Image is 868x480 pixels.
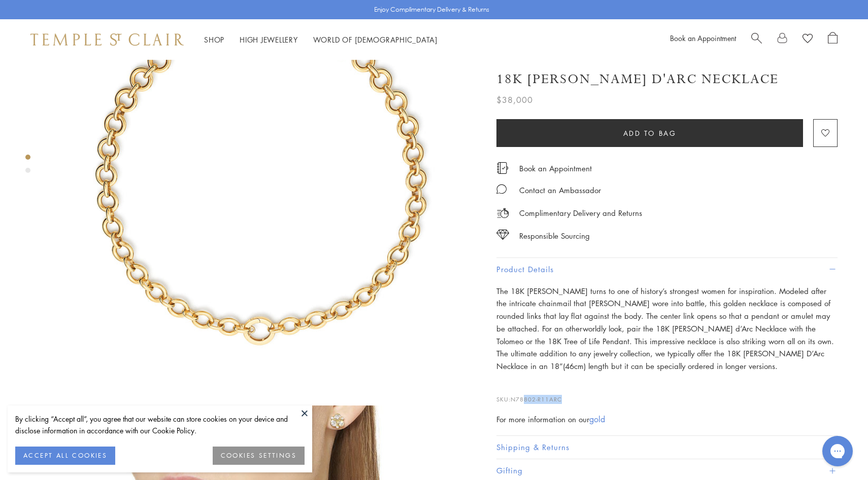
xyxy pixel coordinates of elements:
span: $38,000 [496,93,533,106]
h1: 18K [PERSON_NAME] d'Arc Necklace [496,70,779,88]
img: icon_appointment.svg [496,162,509,174]
p: Complimentary Delivery and Returns [519,207,642,219]
span: Add to bag [623,128,677,139]
a: Open Shopping Bag [828,32,838,47]
a: View Wishlist [803,32,813,47]
button: Add to bag [496,119,803,147]
a: World of [DEMOGRAPHIC_DATA]World of [DEMOGRAPHIC_DATA] [313,34,438,45]
p: The 18K [PERSON_NAME] turns to one of history’s strongest women for inspiration. Modeled after th... [496,285,838,373]
button: Product Details [496,258,838,281]
a: High JewelleryHigh Jewellery [240,34,298,45]
a: Book an Appointment [519,163,592,174]
img: icon_delivery.svg [496,207,509,219]
button: Shipping & Returns [496,436,838,459]
p: Enjoy Complimentary Delivery & Returns [374,5,489,15]
nav: Main navigation [204,33,438,46]
img: icon_sourcing.svg [496,230,509,240]
p: SKU: [496,385,838,404]
button: ACCEPT ALL COOKIES [15,447,115,465]
a: ShopShop [204,34,224,45]
img: MessageIcon-01_2.svg [496,184,507,194]
span: N78802-R11ARC [511,395,562,403]
a: gold [589,414,605,425]
div: For more information on our [496,413,838,426]
button: COOKIES SETTINGS [213,447,305,465]
div: Responsible Sourcing [519,230,590,242]
a: Book an Appointment [670,33,736,43]
div: Contact an Ambassador [519,184,601,197]
a: Search [751,32,762,47]
div: Product gallery navigation [25,152,30,181]
img: Temple St. Clair [30,33,184,46]
iframe: Gorgias live chat messenger [817,432,858,470]
div: By clicking “Accept all”, you agree that our website can store cookies on your device and disclos... [15,413,305,436]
